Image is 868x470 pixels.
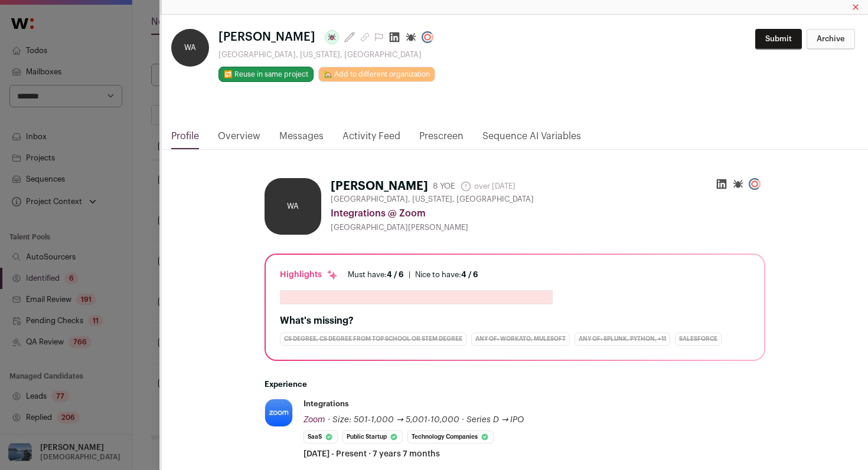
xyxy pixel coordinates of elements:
[304,399,349,409] div: Integrations
[280,333,466,346] div: CS degree, CS degree from top school or STEM degree
[675,333,722,346] div: salesforce
[482,129,581,149] a: Sequence AI Variables
[460,180,515,192] span: over [DATE]
[265,178,321,235] div: WA
[342,129,400,149] a: Activity Feed
[461,271,478,278] span: 4 / 6
[348,270,478,280] ul: |
[265,399,292,426] img: 4ac20dcd64dc90547fdc7a71014cbfa55431e044d6d82e8edf601f5cfd61b1e6.jpg
[218,50,438,60] div: [GEOGRAPHIC_DATA], [US_STATE], [GEOGRAPHIC_DATA]
[279,129,324,149] a: Messages
[328,416,459,424] span: · Size: 501-1,000 → 5,001-10,000
[304,430,338,443] li: SaaS
[218,129,260,149] a: Overview
[331,178,428,195] h1: [PERSON_NAME]
[807,29,855,50] button: Archive
[280,269,338,281] div: Highlights
[331,206,765,221] div: Integrations @ Zoom
[265,380,765,389] h2: Experience
[171,129,199,149] a: Profile
[433,180,455,192] div: 8 YOE
[218,67,314,82] button: 🔂 Reuse in same project
[348,270,404,280] div: Must have:
[575,333,670,346] div: Any of: Splunk, Python, +11
[462,414,464,426] span: ·
[331,195,534,204] span: [GEOGRAPHIC_DATA], [US_STATE], [GEOGRAPHIC_DATA]
[331,223,765,232] div: [GEOGRAPHIC_DATA][PERSON_NAME]
[755,29,802,50] button: Submit
[387,271,404,278] span: 4 / 6
[280,314,750,328] h2: What's missing?
[342,430,403,443] li: Public Startup
[419,129,464,149] a: Prescreen
[471,333,570,346] div: Any of: workato, mulesoft
[304,448,440,460] span: [DATE] - Present · 7 years 7 months
[415,270,478,280] div: Nice to have:
[304,416,325,424] span: Zoom
[218,29,315,45] span: [PERSON_NAME]
[171,29,209,67] div: WA
[466,416,524,424] span: Series D → IPO
[407,430,494,443] li: Technology Companies
[318,67,435,82] a: 🏡 Add to different organization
